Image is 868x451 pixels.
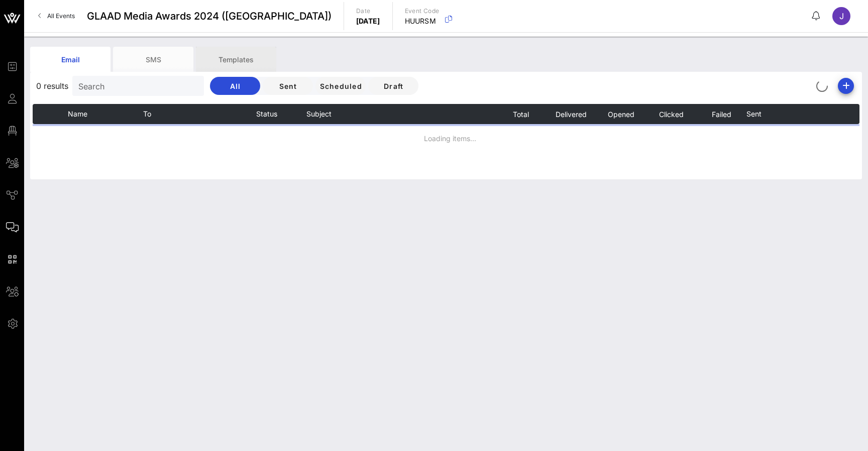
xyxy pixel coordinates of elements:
td: Loading items... [33,124,859,152]
th: Clicked [646,104,696,124]
span: GLAAD Media Awards 2024 ([GEOGRAPHIC_DATA]) [87,9,332,24]
button: Opened [607,104,634,124]
span: Status [256,109,277,118]
div: Email [30,47,111,72]
button: Failed [711,104,731,124]
p: Event Code [405,6,440,16]
span: Total [512,110,528,119]
button: Scheduled [315,77,366,95]
div: SMS [113,47,193,72]
span: Sent [746,109,762,118]
th: Failed [696,104,746,124]
span: Draft [376,82,410,90]
th: Opened [596,104,646,124]
th: Sent [746,104,809,124]
a: All Events [32,8,81,24]
span: Sent [271,82,305,90]
p: HUURSM [405,16,440,26]
button: Total [512,104,528,124]
p: [DATE] [356,16,380,26]
span: Clicked [659,110,684,119]
div: Templates [196,47,276,72]
span: 0 results [36,80,68,92]
th: To [143,104,256,124]
th: Subject [306,104,495,124]
button: Draft [368,77,418,95]
th: Status [256,104,306,124]
span: Subject [306,109,332,118]
button: Delivered [555,104,586,124]
span: Failed [711,110,731,119]
th: Name [68,104,143,124]
th: Total [495,104,546,124]
span: All [218,82,252,90]
span: Scheduled [319,82,362,90]
span: J [839,11,844,21]
div: J [832,7,850,25]
span: Delivered [555,110,586,119]
p: Date [356,6,380,16]
span: Opened [607,110,634,119]
span: Name [68,109,87,118]
button: All [210,77,260,95]
span: All Events [47,12,75,20]
span: To [143,109,151,118]
button: Clicked [659,104,684,124]
button: Sent [263,77,313,95]
th: Delivered [546,104,596,124]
